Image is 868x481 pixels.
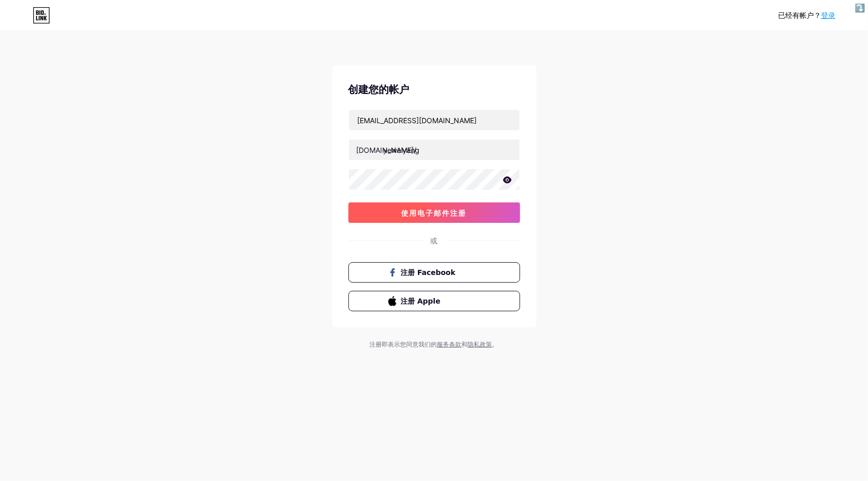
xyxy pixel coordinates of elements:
[348,202,520,223] button: 使用电子邮件注册
[852,1,867,16] div: ⤵️
[348,291,520,311] button: 注册 Apple
[347,340,521,349] div: 注册即表示您同意我们的 和 。
[821,11,835,19] a: 登录
[348,262,520,283] button: 注册 Facebook
[437,340,462,348] a: 服务条款
[349,110,520,130] input: 电子邮件
[401,296,480,307] span: 注册 Apple
[348,82,520,97] div: 创建您的帐户
[349,140,520,160] input: 用户名
[401,267,480,278] span: 注册 Facebook
[468,340,492,348] a: 隐私政策
[431,235,438,246] div: 或
[402,209,467,217] span: 使用电子邮件注册
[778,10,835,21] div: 已经有帐户？
[357,145,417,155] div: [DOMAIN_NAME]/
